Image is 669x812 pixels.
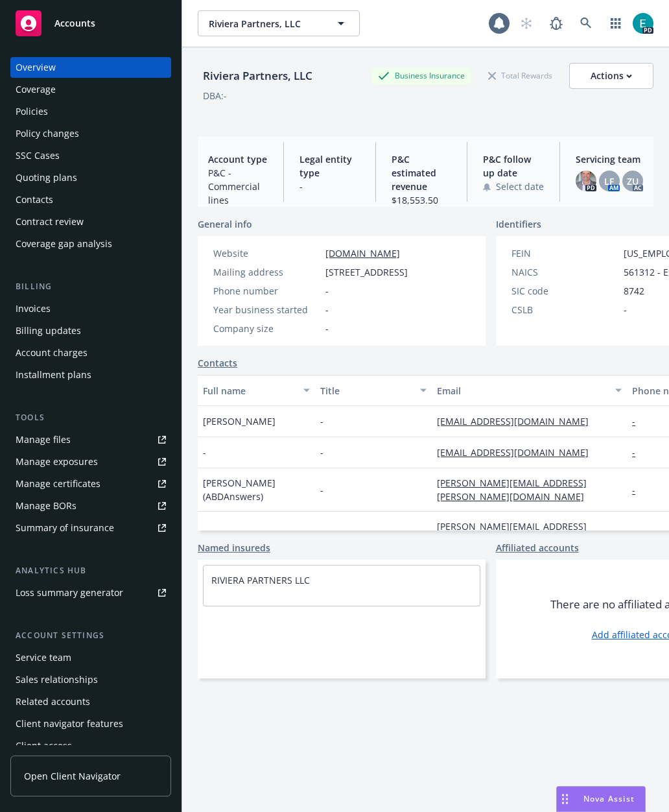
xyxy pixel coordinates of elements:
a: Manage exposures [10,451,171,472]
a: Policy changes [10,123,171,144]
a: Loss summary generator [10,582,171,603]
span: - [320,446,323,459]
div: Manage exposures [16,451,98,472]
button: Riviera Partners, LLC [198,10,360,36]
span: P&C follow up date [483,152,544,180]
div: Client navigator features [16,713,123,734]
div: Overview [16,57,56,78]
a: Service team [10,647,171,668]
a: Report a Bug [543,10,569,36]
div: Service team [16,647,71,668]
div: Contacts [16,189,53,210]
a: Coverage gap analysis [10,233,171,254]
button: Nova Assist [556,786,646,812]
span: - [203,446,206,459]
div: Analytics hub [10,564,171,577]
a: - [632,484,646,496]
span: - [325,322,329,335]
span: - [624,303,627,316]
a: Contacts [198,356,237,370]
div: Tools [10,411,171,424]
div: DBA: - [203,89,227,102]
div: Coverage gap analysis [16,233,112,254]
div: Full name [203,384,296,398]
div: Policy changes [16,123,79,144]
div: CSLB [511,303,618,316]
a: [EMAIL_ADDRESS][DOMAIN_NAME] [437,446,599,459]
a: Contacts [10,189,171,210]
a: - [632,415,646,427]
a: Related accounts [10,691,171,712]
a: Client access [10,735,171,756]
span: Riviera Partners, LLC [209,17,321,30]
button: Title [315,375,432,406]
div: Phone number [213,284,320,298]
a: Start snowing [513,10,539,36]
button: Actions [569,63,653,89]
div: Policies [16,101,48,122]
span: [PERSON_NAME] [203,414,276,428]
div: Quoting plans [16,167,77,188]
span: 8742 [624,284,644,298]
div: Invoices [16,298,51,319]
a: Account charges [10,342,171,363]
span: Accounts [54,18,95,29]
a: Billing updates [10,320,171,341]
span: General info [198,217,252,231]
a: Sales relationships [10,669,171,690]
a: Summary of insurance [10,518,171,538]
div: Drag to move [557,787,573,811]
a: - [632,527,646,540]
span: $18,553.50 [392,193,451,207]
span: - [325,284,329,298]
a: [EMAIL_ADDRESS][DOMAIN_NAME] [437,415,599,427]
div: SIC code [511,284,618,298]
div: Manage BORs [16,496,76,516]
a: [PERSON_NAME][EMAIL_ADDRESS][PERSON_NAME][DOMAIN_NAME] [437,520,594,546]
a: Manage certificates [10,473,171,494]
div: Contract review [16,211,84,232]
button: Full name [198,375,315,406]
span: Identifiers [496,217,541,231]
div: Company size [213,322,320,335]
div: Billing [10,280,171,293]
div: Year business started [213,303,320,316]
div: Billing updates [16,320,81,341]
a: Contract review [10,211,171,232]
a: RIVIERA PARTNERS LLC [211,574,310,586]
a: Invoices [10,298,171,319]
span: Nova Assist [583,793,635,804]
div: Loss summary generator [16,582,123,603]
img: photo [633,13,653,34]
span: - [320,483,323,497]
a: Search [573,10,599,36]
a: - [632,446,646,459]
div: NAICS [511,265,618,279]
div: Manage files [16,429,71,450]
div: Related accounts [16,691,90,712]
div: Business Insurance [371,67,471,84]
span: [STREET_ADDRESS] [325,265,408,279]
div: Client access [16,735,72,756]
span: - [299,180,359,193]
button: Email [432,375,627,406]
div: Summary of insurance [16,518,114,538]
div: Website [213,246,320,260]
span: Legal entity type [299,152,359,180]
a: Manage files [10,429,171,450]
a: [PERSON_NAME][EMAIL_ADDRESS][PERSON_NAME][DOMAIN_NAME] [437,477,594,503]
a: Installment plans [10,364,171,385]
a: Client navigator features [10,713,171,734]
a: [DOMAIN_NAME] [325,247,400,259]
div: Account charges [16,342,88,363]
div: Sales relationships [16,669,98,690]
span: Account type [208,152,268,166]
div: Manage certificates [16,473,100,494]
span: - [320,527,323,540]
div: Mailing address [213,265,320,279]
span: P&C - Commercial lines [208,166,268,207]
span: Open Client Navigator [24,769,121,783]
a: Accounts [10,5,171,42]
span: LF [604,174,614,188]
